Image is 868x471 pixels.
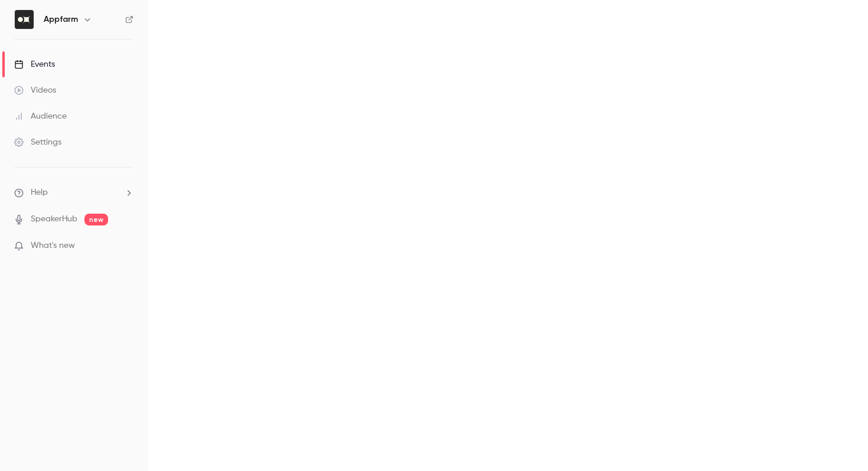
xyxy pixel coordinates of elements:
img: Appfarm [15,10,34,29]
h6: Appfarm [44,14,78,25]
div: Audience [14,110,67,122]
div: Videos [14,84,56,96]
span: What's new [31,240,75,252]
span: Help [31,187,48,199]
div: Events [14,58,55,70]
a: SpeakerHub [31,213,77,225]
div: Settings [14,136,61,148]
li: help-dropdown-opener [14,187,133,199]
span: new [84,214,108,225]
